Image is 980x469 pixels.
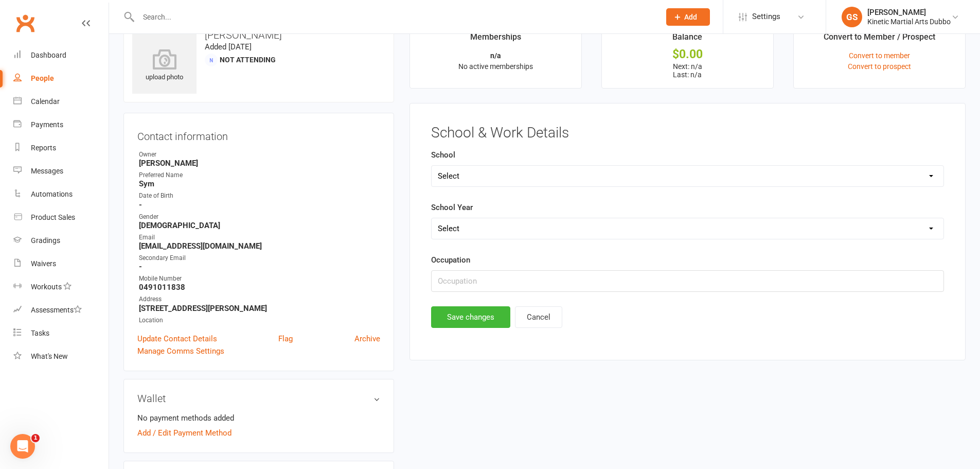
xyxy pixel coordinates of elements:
div: Balance [672,30,702,49]
div: Product Sales [31,213,75,221]
a: Add / Edit Payment Method [137,427,231,439]
div: $0.00 [611,49,764,60]
label: School Year [431,201,473,214]
div: Location [139,316,380,325]
div: upload photo [132,49,197,83]
div: GS [842,7,862,27]
a: Flag [278,333,293,345]
a: Update Contact Details [137,333,217,345]
button: Add [666,8,710,26]
span: Add [684,13,697,21]
a: Gradings [13,229,109,252]
time: Added [DATE] [205,42,252,51]
button: Cancel [515,306,562,328]
strong: n/a [490,51,501,60]
h3: [PERSON_NAME] [132,29,385,41]
a: Reports [13,136,109,160]
a: Archive [354,333,380,345]
div: Dashboard [31,51,66,59]
strong: 0491011838 [139,283,380,292]
a: Convert to member [849,51,910,60]
strong: - [139,200,380,210]
a: Clubworx [12,10,38,36]
a: People [13,67,109,90]
strong: - [139,262,380,271]
div: Email [139,233,380,242]
strong: Sym [139,179,380,188]
label: School [431,149,455,161]
a: Tasks [13,322,109,345]
p: Next: n/a Last: n/a [611,62,764,79]
div: Mobile Number [139,274,380,284]
a: Dashboard [13,44,109,67]
label: Occupation [431,254,470,266]
div: People [31,74,54,82]
div: Secondary Email [139,253,380,263]
span: Settings [752,5,780,28]
div: Memberships [470,30,521,49]
strong: [STREET_ADDRESS][PERSON_NAME] [139,304,380,313]
div: Messages [31,167,63,175]
a: What's New [13,345,109,368]
div: Gender [139,212,380,222]
div: Assessments [31,306,82,314]
span: Not Attending [220,56,276,64]
div: Owner [139,150,380,160]
div: Automations [31,190,73,198]
a: Messages [13,160,109,183]
div: Payments [31,120,63,129]
input: Occupation [431,270,944,292]
strong: [DEMOGRAPHIC_DATA] [139,221,380,230]
div: Date of Birth [139,191,380,201]
h3: Contact information [137,127,380,142]
div: Convert to Member / Prospect [824,30,935,49]
a: Workouts [13,275,109,299]
strong: [PERSON_NAME] [139,159,380,168]
div: Tasks [31,329,49,337]
button: Save changes [431,306,510,328]
input: Search... [135,10,653,24]
div: Preferred Name [139,170,380,180]
a: Product Sales [13,206,109,229]
a: Convert to prospect [848,62,911,71]
div: Workouts [31,283,62,291]
div: Kinetic Martial Arts Dubbo [867,17,951,26]
a: Automations [13,183,109,206]
h3: Wallet [137,393,380,404]
div: Reports [31,144,56,152]
a: Assessments [13,299,109,322]
a: Calendar [13,90,109,113]
span: No active memberships [458,62,533,71]
strong: [EMAIL_ADDRESS][DOMAIN_NAME] [139,241,380,251]
a: Manage Comms Settings [137,345,224,357]
div: Gradings [31,236,60,245]
div: Calendar [31,97,60,106]
a: Waivers [13,252,109,275]
h3: School & Work Details [431,125,944,141]
div: What's New [31,352,68,360]
div: [PERSON_NAME] [867,8,951,17]
div: Address [139,294,380,304]
iframe: Intercom live chat [10,434,35,459]
div: Waivers [31,259,56,268]
li: No payment methods added [137,412,380,424]
a: Payments [13,113,109,136]
span: 1 [31,434,40,442]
